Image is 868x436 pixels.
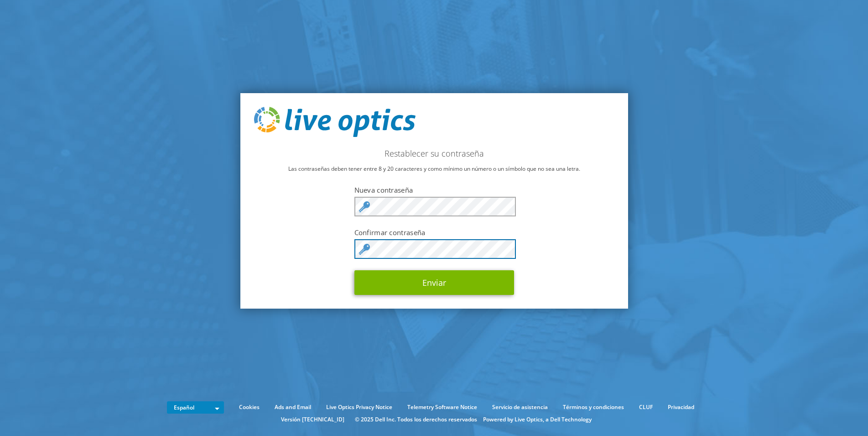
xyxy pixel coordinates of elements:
[254,107,416,137] img: live_optics_svg.svg
[354,185,514,194] label: Nueva contraseña
[485,402,555,412] a: Servicio de asistencia
[268,402,318,412] a: Ads and Email
[319,402,399,412] a: Live Optics Privacy Notice
[661,402,701,412] a: Privacidad
[354,228,514,237] label: Confirmar contraseña
[400,402,484,412] a: Telemetry Software Notice
[254,148,614,158] h2: Restablecer su contraseña
[276,415,349,425] li: Versión [TECHNICAL_ID]
[354,270,514,295] button: Enviar
[632,402,660,412] a: CLUF
[254,164,614,174] p: Las contraseñas deben tener entre 8 y 20 caracteres y como mínimo un número o un símbolo que no s...
[232,402,266,412] a: Cookies
[556,402,631,412] a: Términos y condiciones
[350,415,482,425] li: © 2025 Dell Inc. Todos los derechos reservados
[483,415,592,425] li: Powered by Live Optics, a Dell Technology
